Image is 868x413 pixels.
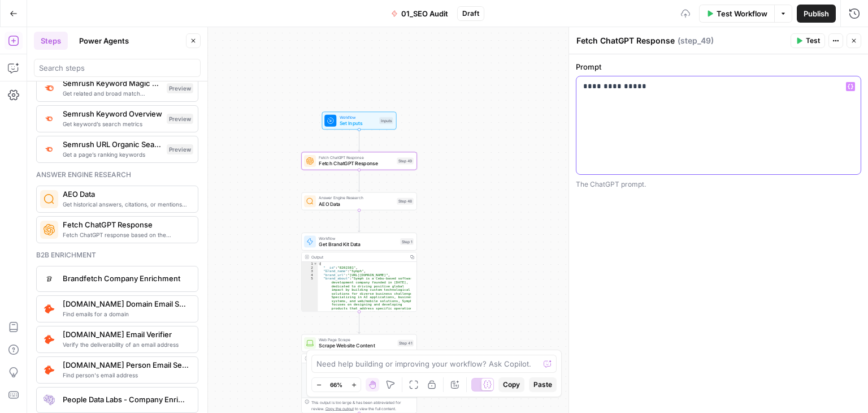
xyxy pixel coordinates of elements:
button: 01_SEO Audit [384,5,455,23]
span: AEO Data [63,188,189,200]
span: Copy [503,380,520,390]
span: Paste [533,380,552,390]
span: Toggle code folding, rows 1 through 16 [313,262,317,266]
span: [DOMAIN_NAME] Email Verifier [63,329,189,340]
img: d2drbpdw36vhgieguaa2mb4tee3c [44,273,55,285]
div: Step 1 [400,238,414,245]
button: Paste [529,377,557,392]
span: ( step_49 ) [678,35,714,46]
g: Edge from step_1 to step_41 [358,312,361,334]
textarea: Fetch ChatGPT Response [576,35,675,46]
span: Workflow [340,114,376,121]
span: Semrush Keyword Magic Tool [63,78,162,89]
div: Answer engine research [36,170,198,180]
span: Answer Engine Research [319,195,394,201]
g: Edge from start to step_49 [358,130,361,152]
span: Get Brand Kit Data [319,240,397,248]
span: Get a page’s ranking keywords [63,150,162,159]
span: Publish [804,8,829,19]
g: Edge from step_49 to step_48 [358,170,361,192]
div: Output [311,254,405,260]
button: Copy [498,377,524,392]
span: Semrush Keyword Overview [63,108,162,119]
span: Test [806,36,820,46]
span: Web Page Scrape [319,337,394,343]
div: The ChatGPT prompt. [576,179,861,190]
div: 5 [302,277,318,333]
img: 8a3tdog8tf0qdwwcclgyu02y995m [44,83,55,94]
div: This output is too large & has been abbreviated for review. to view the full content. [311,399,414,411]
span: Fetch ChatGPT Response [319,154,394,161]
span: Get related and broad match keywords [63,89,162,98]
span: Workflow [319,235,397,242]
span: Brandfetch Company Enrichment [63,273,189,284]
div: B2b enrichment [36,250,198,260]
div: Step 48 [397,198,414,205]
span: Fetch ChatGPT Response [319,160,394,167]
span: Fetch ChatGPT Response [63,219,189,230]
span: Get historical answers, citations, or mentions for a question [63,200,189,209]
img: pldo0csms1a1dhwc6q9p59if9iaj [44,334,55,345]
span: Test Workflow [717,8,767,19]
span: 01_SEO Audit [401,8,448,19]
img: ey5lt04xp3nqzrimtu8q5fsyor3u [44,144,55,154]
span: Draft [462,8,479,19]
div: WorkflowGet Brand Kit DataStep 1Output{ "__id":"8202381", "brand_name":"Symph", "brand_url":"[URL... [301,233,417,312]
span: Set Inputs [340,119,376,127]
div: Preview [167,83,193,93]
label: Prompt [576,61,861,72]
button: Steps [34,32,68,50]
span: Verify the deliverability of an email address [63,340,189,349]
div: 1 [302,262,318,266]
img: 8sr9m752o402vsyv5xlmk1fykvzq [44,303,55,315]
div: Preview [167,144,193,154]
div: Inputs [379,117,393,124]
button: Publish [797,5,836,23]
div: Step 41 [398,340,414,347]
button: Power Agents [72,32,136,50]
div: 4 [302,273,318,277]
div: WorkflowSet InputsInputs [301,111,417,130]
span: Get keyword’s search metrics [63,119,162,128]
img: pda2t1ka3kbvydj0uf1ytxpc9563 [44,364,55,376]
span: Scrape Website Content [319,342,394,349]
span: 66% [330,380,342,389]
span: People Data Labs - Company Enrichment [63,394,189,405]
span: Find person's email address [63,371,189,380]
div: Fetch ChatGPT ResponseFetch ChatGPT ResponseStep 49 [301,152,417,170]
span: [DOMAIN_NAME] Domain Email Search [63,298,189,309]
span: Copy the output [325,406,354,411]
span: Semrush URL Organic Search Keywords [63,139,162,150]
button: Test [791,33,825,48]
span: Find emails for a domain [63,309,189,319]
img: lpaqdqy7dn0qih3o8499dt77wl9d [44,394,55,406]
span: Fetch ChatGPT response based on the provided prompt [63,230,189,239]
button: Test Workflow [699,5,774,23]
span: AEO Data [319,200,394,208]
div: Step 49 [397,158,414,165]
img: v3j4otw2j2lxnxfkcl44e66h4fup [44,114,55,123]
div: 3 [302,269,318,273]
input: Search steps [39,62,196,74]
div: 2 [302,265,318,269]
g: Edge from step_48 to step_1 [358,210,361,232]
div: Preview [167,114,193,124]
div: Answer Engine ResearchAEO DataStep 48 [301,192,417,210]
span: [DOMAIN_NAME] Person Email Search [63,359,189,371]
